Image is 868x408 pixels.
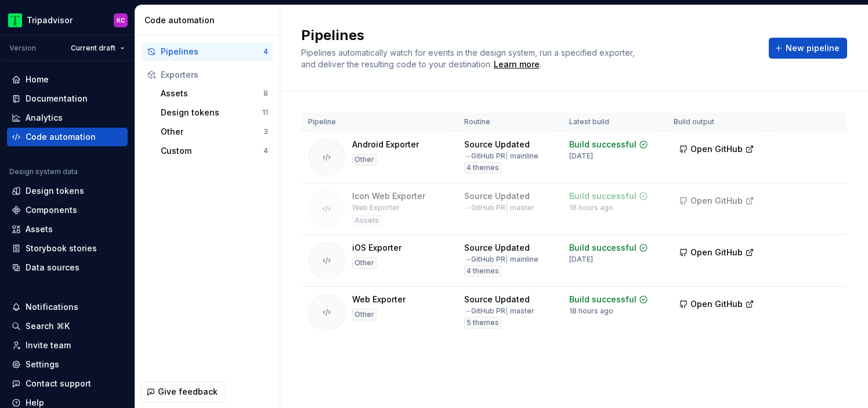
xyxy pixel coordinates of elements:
[674,249,759,259] a: Open GitHub
[7,336,128,355] a: Invite team
[569,255,593,264] div: [DATE]
[352,139,419,150] div: Android Exporter
[569,306,613,316] div: 18 hours ago
[141,381,225,402] button: Give feedback
[352,242,402,254] div: iOS Exporter
[352,215,381,226] div: Assets
[27,15,73,26] div: Tripadvisor
[769,38,847,59] button: New pipeline
[690,247,743,258] span: Open GitHub
[301,48,637,69] span: Pipelines automatically watch for events in the design system, run a specified exporter, and deli...
[301,113,457,132] th: Pipeline
[674,146,759,156] a: Open GitHub
[569,190,636,202] div: Build successful
[26,301,78,313] div: Notifications
[690,143,743,155] span: Open GitHub
[263,146,268,156] div: 4
[674,190,759,211] button: Open GitHub
[786,42,840,54] span: New pipeline
[161,88,263,99] div: Assets
[7,109,128,127] a: Analytics
[352,257,377,269] div: Other
[674,197,759,207] a: Open GitHub
[156,103,273,122] button: Design tokens11
[352,154,377,165] div: Other
[26,243,97,254] div: Storybook stories
[505,306,508,315] span: |
[7,182,128,200] a: Design tokens
[71,44,115,53] span: Current draft
[26,223,53,235] div: Assets
[569,139,636,150] div: Build successful
[674,301,759,310] a: Open GitHub
[156,84,273,103] button: Assets8
[26,93,88,104] div: Documentation
[569,242,636,254] div: Build successful
[158,386,218,398] span: Give feedback
[7,89,128,108] a: Documentation
[464,139,530,150] div: Source Updated
[7,258,128,277] a: Data sources
[690,195,743,207] span: Open GitHub
[7,374,128,393] button: Contact support
[161,145,263,157] div: Custom
[26,204,77,216] div: Components
[464,190,530,202] div: Source Updated
[156,122,273,141] button: Other3
[464,294,530,305] div: Source Updated
[66,40,130,56] button: Current draft
[9,44,36,53] div: Version
[9,167,78,176] div: Design system data
[142,42,273,61] button: Pipelines4
[667,113,768,132] th: Build output
[464,255,538,264] div: → GitHub PR mainline
[7,355,128,374] a: Settings
[352,190,425,202] div: Icon Web Exporter
[505,255,508,263] span: |
[352,309,377,320] div: Other
[301,26,755,45] h2: Pipelines
[674,139,759,160] button: Open GitHub
[7,70,128,89] a: Home
[26,185,84,197] div: Design tokens
[262,108,268,117] div: 11
[144,15,275,26] div: Code automation
[464,306,534,316] div: → GitHub PR master
[569,203,613,212] div: 18 hours ago
[674,242,759,263] button: Open GitHub
[7,128,128,146] a: Code automation
[26,131,96,143] div: Code automation
[161,46,263,57] div: Pipelines
[466,163,499,172] span: 4 themes
[263,89,268,98] div: 8
[161,69,268,81] div: Exporters
[7,298,128,316] button: Notifications
[7,201,128,219] a: Components
[569,294,636,305] div: Build successful
[26,262,79,273] div: Data sources
[7,317,128,335] button: Search ⌘K
[161,107,262,118] div: Design tokens
[352,294,406,305] div: Web Exporter
[505,203,508,212] span: |
[156,142,273,160] button: Custom4
[8,13,22,27] img: 0ed0e8b8-9446-497d-bad0-376821b19aa5.png
[26,112,63,124] div: Analytics
[464,151,538,161] div: → GitHub PR mainline
[569,151,593,161] div: [DATE]
[466,266,499,276] span: 4 themes
[505,151,508,160] span: |
[494,59,540,70] a: Learn more
[263,47,268,56] div: 4
[26,359,59,370] div: Settings
[26,74,49,85] div: Home
[7,220,128,239] a: Assets
[674,294,759,315] button: Open GitHub
[562,113,667,132] th: Latest build
[26,320,70,332] div: Search ⌘K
